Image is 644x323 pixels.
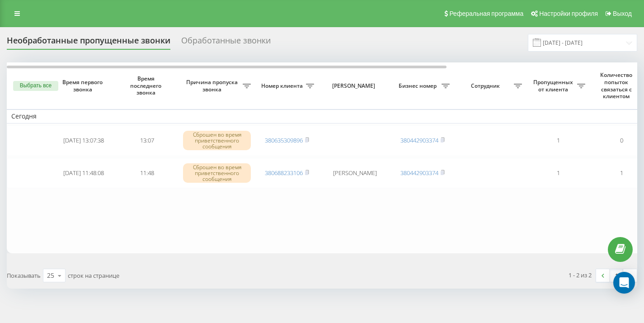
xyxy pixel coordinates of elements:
span: Реферальная программа [449,10,523,17]
td: 1 [526,158,590,189]
span: Пропущенных от клиента [531,79,577,93]
div: Сброшен во время приветственного сообщения [183,163,251,183]
div: Сброшен во время приветственного сообщения [183,131,251,151]
a: 380635309896 [265,136,303,144]
span: Выход [613,10,632,17]
span: Причина пропуска звонка [183,79,243,93]
span: Время последнего звонка [122,75,171,96]
div: Необработанные пропущенные звонки [7,36,170,50]
span: Бизнес номер [395,82,442,90]
div: Обработанные звонки [181,36,271,50]
span: строк на странице [68,271,119,280]
div: 25 [47,271,54,280]
div: Open Intercom Messenger [613,272,635,294]
a: 380442903374 [400,136,438,144]
td: [PERSON_NAME] [319,158,391,189]
td: 11:48 [115,158,179,189]
span: Время первого звонка [59,79,108,93]
span: Показывать [7,271,41,280]
a: 380688233106 [265,169,303,177]
td: 13:07 [115,125,179,156]
span: [PERSON_NAME] [326,82,383,90]
td: 1 [526,125,590,156]
button: Выбрать все [13,81,58,91]
td: [DATE] 11:48:08 [52,158,115,189]
span: Настройки профиля [539,10,598,17]
span: Номер клиента [260,82,306,90]
td: [DATE] 13:07:38 [52,125,115,156]
span: Количество попыток связаться с клиентом [594,71,640,100]
a: 380442903374 [400,169,438,177]
span: Сотрудник [459,82,514,90]
div: 1 - 2 из 2 [569,271,592,280]
a: 1 [610,269,623,282]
